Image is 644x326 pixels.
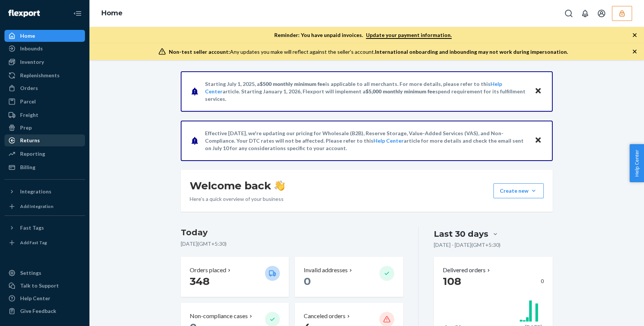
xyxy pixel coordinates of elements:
a: Billing [4,161,85,173]
div: Help Center [20,295,50,302]
a: Prep [4,122,85,134]
p: Non-compliance cases [190,312,248,320]
div: Give Feedback [20,307,56,315]
div: Add Fast Tag [20,239,47,246]
a: Replenishments [4,69,85,81]
div: Freight [20,111,38,119]
button: Close [533,135,543,146]
div: Prep [20,124,32,131]
a: Home [4,30,85,42]
button: Integrations [4,186,85,198]
a: Orders [4,82,85,94]
div: Replenishments [20,72,60,79]
a: Settings [4,267,85,279]
div: Integrations [20,188,51,195]
div: Any updates you make will reflect against the seller's account. [169,48,568,56]
a: Reporting [4,148,85,160]
img: hand-wave emoji [274,180,285,191]
p: Invalid addresses [304,266,348,274]
a: Returns [4,134,85,146]
div: Reporting [20,150,45,158]
button: Close [533,86,543,97]
button: Invalid addresses 0 [295,257,403,297]
a: Help Center [4,292,85,304]
button: Help Center [629,144,644,182]
img: Flexport logo [8,10,40,17]
button: Delivered orders [443,266,492,274]
a: Talk to Support [4,280,85,292]
p: Effective [DATE], we're updating our pricing for Wholesale (B2B), Reserve Storage, Value-Added Se... [205,130,527,152]
p: Starting July 1, 2025, a is applicable to all merchants. For more details, please refer to this a... [205,80,527,103]
button: Close Navigation [70,6,85,21]
div: Home [20,32,35,40]
a: Inventory [4,56,85,68]
p: Orders placed [190,266,226,274]
a: Add Integration [4,201,85,212]
h3: Today [181,227,403,239]
button: Create new [493,183,544,198]
button: Give Feedback [4,305,85,317]
button: Open account menu [594,6,609,21]
span: 0 [304,275,311,288]
span: 348 [190,275,209,288]
div: Inventory [20,58,44,66]
a: Freight [4,109,85,121]
ol: breadcrumbs [95,3,129,24]
button: Fast Tags [4,222,85,234]
a: Inbounds [4,43,85,55]
div: Last 30 days [434,228,488,240]
span: International onboarding and inbounding may not work during impersonation. [375,49,568,55]
p: [DATE] ( GMT+5:30 ) [181,240,403,248]
a: Add Fast Tag [4,237,85,249]
button: Open notifications [578,6,593,21]
div: Billing [20,164,35,171]
div: Orders [20,84,38,92]
div: Talk to Support [20,282,59,289]
button: Open Search Box [561,6,576,21]
div: Fast Tags [20,224,44,232]
div: Settings [20,269,41,277]
span: $500 monthly minimum fee [260,81,325,87]
p: [DATE] - [DATE] ( GMT+5:30 ) [434,241,501,249]
button: Orders placed 348 [181,257,289,297]
p: Here’s a quick overview of your business [190,195,285,203]
span: $5,000 monthly minimum fee [366,88,435,94]
span: Non-test seller account: [169,49,230,55]
div: Returns [20,137,40,144]
a: Home [101,9,123,17]
a: Parcel [4,96,85,108]
h1: Welcome back [190,179,285,192]
div: Add Integration [20,203,53,209]
div: Parcel [20,98,36,105]
p: Reminder: You have unpaid invoices. [274,31,452,39]
p: Canceled orders [304,312,345,320]
div: Inbounds [20,45,43,52]
a: Update your payment information. [366,32,452,39]
a: Help Center [373,137,404,144]
div: 0 [443,274,544,288]
span: 108 [443,275,461,288]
